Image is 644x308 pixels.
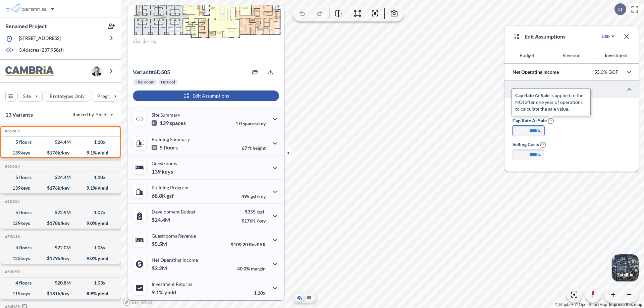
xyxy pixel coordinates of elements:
span: /gsf [257,209,264,214]
h5: Click to copy the code [4,234,20,239]
p: Net Operating Income [513,69,559,75]
button: Budget [504,47,549,63]
p: $355 [241,209,266,214]
h5: Click to copy the code [4,269,20,274]
span: RevPAR [249,242,266,247]
p: Program [97,93,116,100]
span: ? [540,142,546,148]
img: Switcher Image [612,254,639,281]
p: Edit Assumptions [525,33,566,41]
span: Yield [96,111,107,118]
p: 139 [152,168,173,175]
label: Selling Costs [513,141,546,148]
button: Revenue [549,47,594,63]
p: 55.0% GOP [594,69,619,75]
span: keys [162,168,173,175]
p: Site Summary [152,112,180,118]
span: gsf/key [251,193,266,199]
p: Guestrooms [152,161,177,166]
span: yield [164,289,176,296]
button: Site [17,91,43,102]
button: Investment [594,47,639,63]
p: 68.8K [152,192,174,199]
p: $109.20 [231,242,266,247]
a: OpenStreetMap [575,302,607,307]
p: 1.10x [254,290,266,296]
label: % [537,151,541,158]
button: Aerial View [296,294,304,302]
p: 40.0% [237,266,266,271]
span: gsf [167,192,174,199]
p: 13 Variants [5,111,33,119]
p: 139 [152,120,186,126]
p: $176K [241,218,266,224]
button: Ranked by Yield [67,109,117,120]
p: D [618,6,622,12]
div: USD [602,34,610,39]
button: Edit Assumptions [133,90,279,101]
p: Development Budget [152,209,196,214]
p: # 6d505 [133,69,170,75]
button: Site Plan [305,294,313,302]
span: ft [248,145,252,151]
p: 9.1% [152,289,176,296]
span: floors [164,144,178,151]
p: [STREET_ADDRESS] [19,35,61,43]
span: spaces/key [243,121,266,126]
span: ? [548,118,554,124]
span: spaces [170,120,186,126]
span: height [253,145,266,151]
span: /key [257,218,266,224]
p: No Pool [161,79,175,85]
p: Satellite [617,272,633,278]
p: Building Program [152,185,189,190]
p: Net Operating Income [152,257,198,263]
p: 67 [242,145,266,151]
p: $24.4M [152,217,171,223]
p: Site [23,93,31,100]
p: 5.46 acres ( 237,958 sf) [19,47,64,54]
a: Mapbox homepage [123,298,152,306]
h5: Click to copy the code [4,199,20,204]
p: Prototypes Only [50,93,85,100]
h5: Click to copy the code [4,164,20,169]
h5: Click to copy the code [4,129,20,133]
p: $2.2M [152,265,168,271]
label: % [537,127,541,134]
img: user logo [91,66,102,76]
p: Building Summary [152,136,190,142]
a: Mapbox [555,302,574,307]
button: Program [92,91,128,102]
p: Renamed Project [5,22,47,30]
p: 1.0 [235,121,266,126]
p: Flex Room [136,79,154,85]
label: Cap Rate at Sale [513,117,554,124]
h3: Investment [513,104,631,110]
span: margin [251,266,266,271]
p: 495 [241,193,266,199]
img: BrandImage [5,66,54,76]
p: $5.5M [152,241,168,247]
p: Guestrooms Revenue [152,233,196,239]
a: Improve this map [609,302,642,307]
p: 5 [152,144,178,151]
button: Prototypes Only [44,91,90,102]
span: Variant [133,69,151,75]
p: Investment Returns [152,281,192,287]
button: Switcher ImageSatellite [612,254,639,281]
